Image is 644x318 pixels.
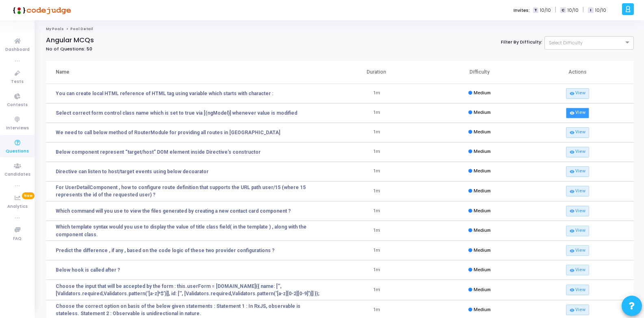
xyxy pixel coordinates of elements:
i: visibility [570,248,574,253]
a: Choose the correct option on basis of the below given statements : Statement 1 : In RxJS, observa... [56,303,325,317]
td: 1m [325,84,428,103]
i: visibility [570,111,574,115]
a: visibilityView [566,166,589,177]
span: 10/10 [568,7,579,14]
div: Medium [468,267,491,274]
i: visibility [570,288,574,292]
a: Below component represent “target/host” DOM element inside Directive’s constructor [56,148,261,156]
i: visibility [570,308,574,312]
span: | [583,6,584,14]
a: Below hook is called after ? [56,266,120,274]
div: Medium [468,168,491,175]
span: Candidates [4,171,30,178]
i: visibility [570,209,574,213]
a: Choose the input that will be accepted by the form : this.userForm = [DOMAIN_NAME]({ name: ['', [... [56,283,325,297]
span: FAQ [13,235,22,242]
i: visibility [570,91,574,96]
div: Medium [468,90,491,97]
a: visibilityView [566,305,589,315]
th: Actions [531,61,634,84]
a: visibilityView [566,108,589,118]
td: 1m [325,280,428,300]
span: C [560,7,566,13]
h6: No of Questions: 50 [46,46,435,52]
img: logo [10,2,71,18]
td: 1m [325,142,428,162]
div: Medium [468,307,491,314]
i: visibility [570,130,574,135]
span: Contests [7,102,28,109]
a: visibilityView [566,206,589,216]
span: | [555,6,556,14]
a: You can create local HTML reference of HTML tag using variable which starts with character : [56,90,273,97]
span: 10/10 [595,7,606,14]
a: Predict the difference , if any , based on the code logic of these two provider configurations ? [56,247,274,254]
a: Which command will you use to view the files generated by creating a new contact card component ? [56,207,291,215]
td: 1m [325,181,428,201]
div: Medium [468,247,491,254]
div: Medium [468,148,491,155]
span: Pool Detail [70,26,93,31]
a: visibilityView [566,186,589,196]
th: Name [46,61,325,84]
h4: Angular MCQs [46,36,435,44]
span: Questions [6,148,29,155]
span: Interviews [6,125,29,132]
th: Duration [325,61,428,84]
td: 1m [325,162,428,181]
i: visibility [570,229,574,233]
a: visibilityView [566,226,589,236]
i: visibility [570,268,574,272]
span: T [533,7,538,13]
td: 1m [325,241,428,260]
span: Analytics [7,203,28,210]
i: visibility [570,169,574,174]
a: Directive can listen to host/target events using below decoarator [56,168,209,175]
span: I [588,7,593,13]
nav: breadcrumb [46,26,634,32]
a: visibilityView [566,88,589,99]
th: Difficulty [428,61,531,84]
td: 1m [325,103,428,123]
div: Medium [468,227,491,234]
a: Which template syntax would you use to display the value of title class field( in the template ) ... [56,223,325,238]
a: For UserDetailComponent , how to configure route definition that supports the URL path user/15 (w... [56,184,325,198]
div: Medium [468,109,491,116]
a: My Pools [46,26,64,31]
span: Dashboard [5,46,30,53]
label: Invites: [513,7,530,14]
a: visibilityView [566,127,589,138]
td: 1m [325,123,428,142]
span: New [22,192,35,199]
a: visibilityView [566,147,589,157]
div: Medium [468,129,491,136]
a: visibilityView [566,265,589,275]
td: 1m [325,221,428,241]
a: Select correct form control class name which is set to true via [(ngModel)] whenever value is mod... [56,109,297,117]
a: We need to call below method of RouterModule for providing all routes in [GEOGRAPHIC_DATA] [56,129,280,136]
span: Tests [11,78,24,85]
div: Medium [468,188,491,195]
div: Medium [468,287,491,294]
a: visibilityView [566,245,589,256]
a: visibilityView [566,285,589,295]
i: visibility [570,189,574,194]
label: Filter By Difficulty: [501,39,542,52]
span: 10/10 [540,7,551,14]
i: visibility [570,150,574,154]
td: 1m [325,260,428,280]
td: 1m [325,201,428,221]
div: Medium [468,208,491,215]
